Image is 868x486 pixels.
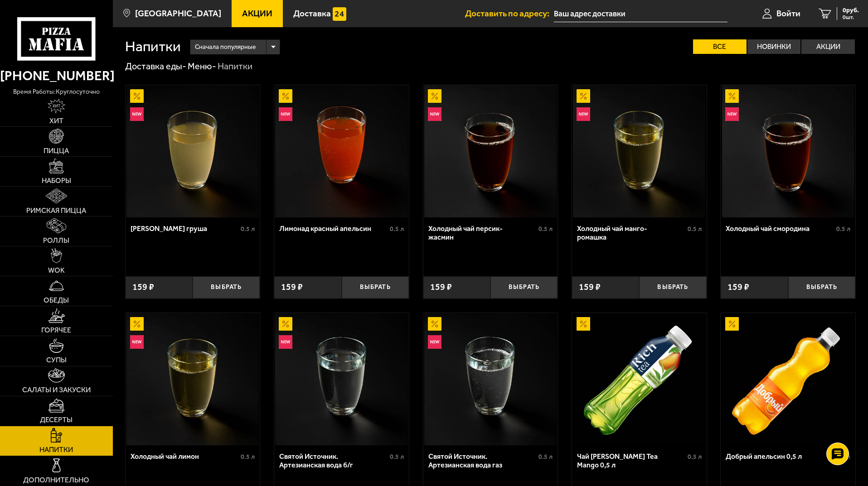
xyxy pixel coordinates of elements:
[131,224,239,233] div: [PERSON_NAME] груша
[131,452,239,461] div: Холодный чай лимон
[130,89,144,103] img: Акционный
[293,9,331,18] span: Доставка
[725,317,739,331] img: Акционный
[390,453,404,461] span: 0.5 л
[721,313,855,445] a: АкционныйДобрый апельсин 0,5 л
[725,89,739,103] img: Акционный
[428,89,441,103] img: Акционный
[46,356,67,364] span: Супы
[428,335,441,349] img: Новинка
[342,276,409,298] button: Выбрать
[281,283,303,292] span: 159 ₽
[577,107,590,121] img: Новинка
[423,85,558,217] a: АкционныйНовинкаХолодный чай персик-жасмин
[279,452,388,469] div: Святой Источник. Артезианская вода б/г
[572,313,707,445] a: АкционныйЧай Rich Green Tea Mango 0,5 л
[126,313,260,445] a: АкционныйНовинкаХолодный чай лимон
[423,313,558,445] a: АкционныйНовинкаСвятой Источник. Артезианская вода газ
[688,453,702,461] span: 0.5 л
[722,85,854,217] img: Холодный чай смородина
[130,317,144,331] img: Акционный
[48,267,65,274] span: WOK
[573,313,705,445] img: Чай Rich Green Tea Mango 0,5 л
[836,225,850,233] span: 0.5 л
[275,85,407,217] img: Лимонад красный апельсин
[43,237,69,244] span: Роллы
[44,297,69,304] span: Обеды
[726,224,834,233] div: Холодный чай смородина
[242,9,272,18] span: Акции
[725,107,739,121] img: Новинка
[39,446,73,453] span: Напитки
[130,335,144,349] img: Новинка
[776,9,800,18] span: Войти
[722,313,854,445] img: Добрый апельсин 0,5 л
[241,225,255,233] span: 0.5 л
[279,89,292,103] img: Акционный
[274,85,409,217] a: АкционныйНовинкаЛимонад красный апельсин
[573,85,705,217] img: Холодный чай манго-ромашка
[44,147,69,154] span: Пицца
[130,107,144,121] img: Новинка
[424,85,557,217] img: Холодный чай персик-жасмин
[279,107,292,121] img: Новинка
[126,85,259,217] img: Лимонад груша
[639,276,706,298] button: Выбрать
[424,313,557,445] img: Святой Источник. Артезианская вода газ
[572,85,707,217] a: АкционныйНовинкаХолодный чай манго-ромашка
[125,61,186,72] a: Доставка еды-
[554,5,727,22] input: Ваш адрес доставки
[721,85,855,217] a: АкционныйНовинкаХолодный чай смородина
[49,117,63,125] span: Хит
[430,283,452,292] span: 159 ₽
[577,317,590,331] img: Акционный
[577,452,685,469] div: Чай [PERSON_NAME] Tea Mango 0,5 л
[40,416,73,423] span: Десерты
[693,39,747,54] label: Все
[333,7,346,21] img: 15daf4d41897b9f0e9f617042186c801.svg
[390,225,404,233] span: 0.5 л
[188,61,216,72] a: Меню-
[579,283,601,292] span: 159 ₽
[577,224,685,241] div: Холодный чай манго-ромашка
[428,224,537,241] div: Холодный чай персик-жасмин
[126,313,259,445] img: Холодный чай лимон
[843,14,859,20] span: 0 шт.
[538,225,553,233] span: 0.5 л
[279,317,292,331] img: Акционный
[125,39,181,54] h1: Напитки
[688,225,702,233] span: 0.5 л
[279,335,292,349] img: Новинка
[193,276,260,298] button: Выбрать
[41,327,71,334] span: Горячее
[490,276,558,298] button: Выбрать
[279,224,388,233] div: Лимонад красный апельсин
[218,61,252,72] div: Напитки
[135,9,221,18] span: [GEOGRAPHIC_DATA]
[26,207,86,214] span: Римская пицца
[241,453,255,461] span: 0.5 л
[274,313,409,445] a: АкционныйНовинкаСвятой Источник. Артезианская вода б/г
[801,39,855,54] label: Акции
[747,39,801,54] label: Новинки
[465,9,554,18] span: Доставить по адресу:
[726,452,834,461] div: Добрый апельсин 0,5 л
[788,276,855,298] button: Выбрать
[428,317,441,331] img: Акционный
[538,453,553,461] span: 0.5 л
[23,476,89,484] span: Дополнительно
[132,283,154,292] span: 159 ₽
[126,85,260,217] a: АкционныйНовинкаЛимонад груша
[42,177,71,184] span: Наборы
[577,89,590,103] img: Акционный
[195,38,256,56] span: Сначала популярные
[727,283,749,292] span: 159 ₽
[22,386,91,394] span: Салаты и закуски
[428,107,441,121] img: Новинка
[428,452,537,469] div: Святой Источник. Артезианская вода газ
[843,7,859,14] span: 0 руб.
[275,313,407,445] img: Святой Источник. Артезианская вода б/г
